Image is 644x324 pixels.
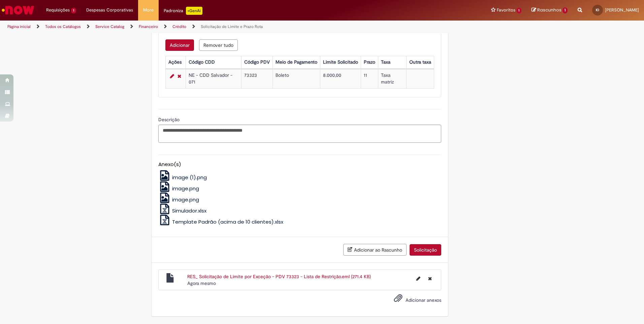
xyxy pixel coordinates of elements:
td: Taxa matriz [378,69,406,88]
span: Template Padrão (acima de 10 clientes).xlsx [172,218,283,225]
ul: Trilhas de página [5,21,424,33]
th: Meio de Pagamento [272,56,320,68]
a: Editar Linha 1 [168,72,176,80]
th: Limite Solicitado [320,56,361,68]
span: 1 [517,8,522,13]
time: 28/08/2025 11:24:27 [187,280,216,286]
a: Todos os Catálogos [45,24,81,29]
td: NE - CDD Salvador - 071 [186,69,241,88]
span: Favoritos [497,7,515,13]
span: Adicionar anexos [406,297,441,303]
a: Service Catalog [95,24,124,29]
span: Simulador.xlsx [172,207,206,214]
td: 11 [361,69,378,88]
td: Boleto [272,69,320,88]
th: Taxa [378,56,406,68]
p: +GenAi [186,7,202,15]
a: Página inicial [7,24,31,29]
span: 1 [71,8,76,13]
span: 1 [562,7,568,13]
a: Template Padrão (acima de 10 clientes).xlsx [158,218,284,225]
span: Descrição [158,117,181,123]
a: image.png [158,196,199,203]
button: Solicitação [410,244,441,256]
span: image.png [172,196,199,203]
a: Simulador.xlsx [158,207,207,214]
th: Código CDD [186,56,241,68]
textarea: Descrição [158,125,441,143]
button: Excluir RES_ Solicitação de Limite por Exceção - PDV 73323 - Lista de Restrição.eml [424,273,436,284]
button: Adicionar anexos [392,292,404,307]
span: IO [596,8,599,12]
td: 8.000,00 [320,69,361,88]
a: Remover linha 1 [176,72,183,80]
th: Outra taxa [406,56,434,68]
img: ServiceNow [1,3,35,17]
a: image.png [158,185,199,192]
span: Agora mesmo [187,280,216,286]
a: Financeiro [139,24,158,29]
button: Adicionar ao Rascunho [343,244,407,256]
th: Código PDV [241,56,272,68]
span: image.png [172,185,199,192]
h5: Anexo(s) [158,162,441,167]
button: Editar nome de arquivo RES_ Solicitação de Limite por Exceção - PDV 73323 - Lista de Restrição.eml [412,273,424,284]
a: Crédito [172,24,186,29]
a: Solicitação de Limite e Prazo Rota [201,24,263,29]
span: Requisições [46,7,70,13]
div: Padroniza [164,7,202,15]
button: Add a row for Prazo/Crédito [165,39,194,51]
span: Rascunhos [537,7,561,13]
th: Prazo [361,56,378,68]
span: image (1).png [172,174,207,181]
button: Remove all rows for Prazo/Crédito [199,39,238,51]
th: Ações [165,56,186,68]
span: More [143,7,154,13]
a: RES_ Solicitação de Limite por Exceção - PDV 73323 - Lista de Restrição.eml (271.4 KB) [187,273,371,280]
span: Despesas Corporativas [86,7,133,13]
a: image (1).png [158,174,207,181]
td: 73323 [241,69,272,88]
a: Rascunhos [532,7,568,13]
span: [PERSON_NAME] [605,7,639,13]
